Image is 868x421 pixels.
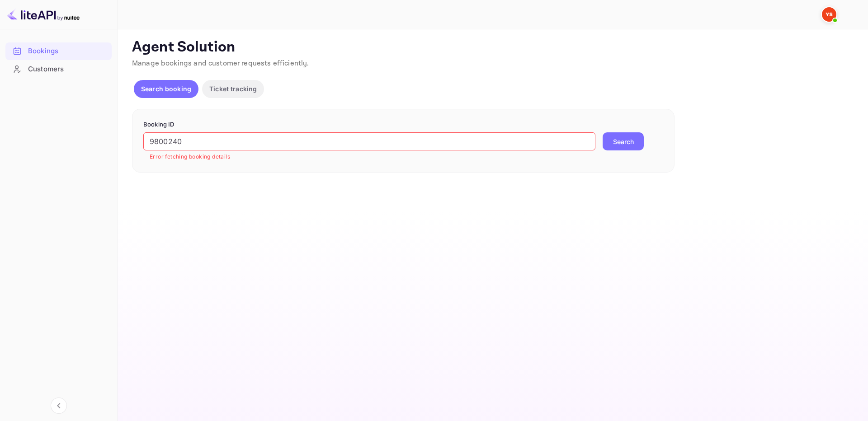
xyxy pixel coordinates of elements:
[5,61,112,78] div: Customers
[5,42,112,59] a: Bookings
[5,61,112,77] a: Customers
[603,132,644,150] button: Search
[5,42,112,60] div: Bookings
[7,7,80,22] img: LiteAPI logo
[51,398,67,414] button: Collapse navigation
[132,38,852,56] p: Agent Solution
[28,64,107,75] div: Customers
[209,84,257,94] p: Ticket tracking
[132,59,309,68] span: Manage bookings and customer requests efficiently.
[822,7,836,22] img: Yandex Support
[150,152,589,161] p: Error fetching booking details
[141,84,191,94] p: Search booking
[143,132,595,150] input: Enter Booking ID (e.g., 63782194)
[28,46,107,56] div: Bookings
[143,120,663,129] p: Booking ID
